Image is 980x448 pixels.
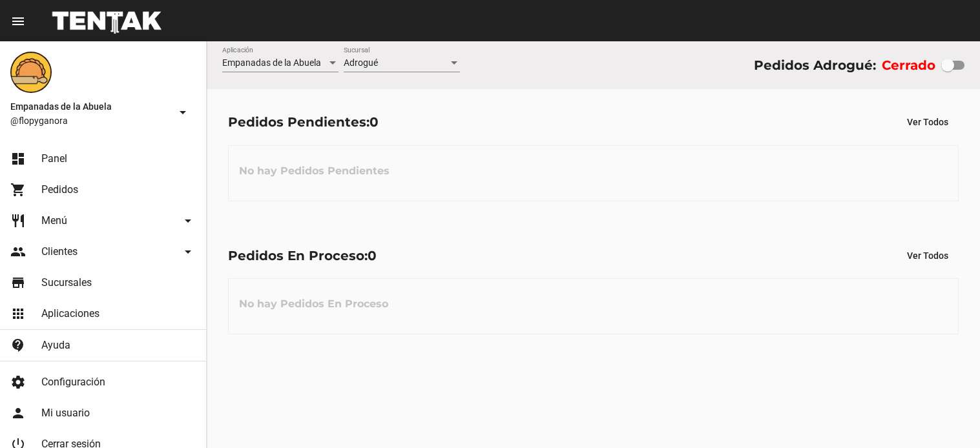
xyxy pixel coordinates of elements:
span: Ayuda [41,339,70,352]
span: Aplicaciones [41,307,99,320]
button: Ver Todos [897,244,959,267]
span: 0 [370,114,379,130]
span: Sucursales [41,276,92,289]
span: Ver Todos [907,250,948,261]
span: Empanadas de la Abuela [222,57,321,68]
mat-icon: shopping_cart [10,182,26,198]
span: Panel [41,152,67,165]
mat-icon: restaurant [10,213,26,229]
mat-icon: arrow_drop_down [180,213,196,229]
h3: No hay Pedidos Pendientes [229,152,400,190]
mat-icon: arrow_drop_down [175,105,191,120]
button: Ver Todos [897,110,959,134]
span: Adrogué [344,57,378,68]
img: f0136945-ed32-4f7c-91e3-a375bc4bb2c5.png [10,52,52,93]
mat-icon: arrow_drop_down [180,244,196,260]
mat-icon: settings [10,374,26,390]
mat-icon: menu [10,14,26,29]
div: Pedidos En Proceso: [228,245,377,266]
span: Ver Todos [907,117,948,127]
mat-icon: person [10,405,26,421]
div: Pedidos Adrogué: [754,55,876,76]
h3: No hay Pedidos En Proceso [229,285,399,323]
div: Pedidos Pendientes: [228,112,379,132]
mat-icon: store [10,275,26,290]
span: Empanadas de la Abuela [10,99,170,114]
span: 0 [368,248,377,263]
span: @flopyganora [10,114,170,127]
span: Pedidos [41,183,78,196]
span: Mi usuario [41,407,90,420]
span: Menú [41,214,67,227]
mat-icon: dashboard [10,151,26,167]
mat-icon: people [10,244,26,260]
mat-icon: apps [10,306,26,321]
span: Clientes [41,245,78,258]
span: Configuración [41,376,105,389]
mat-icon: contact_support [10,338,26,353]
label: Cerrado [882,55,935,76]
iframe: chat widget [926,396,967,435]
